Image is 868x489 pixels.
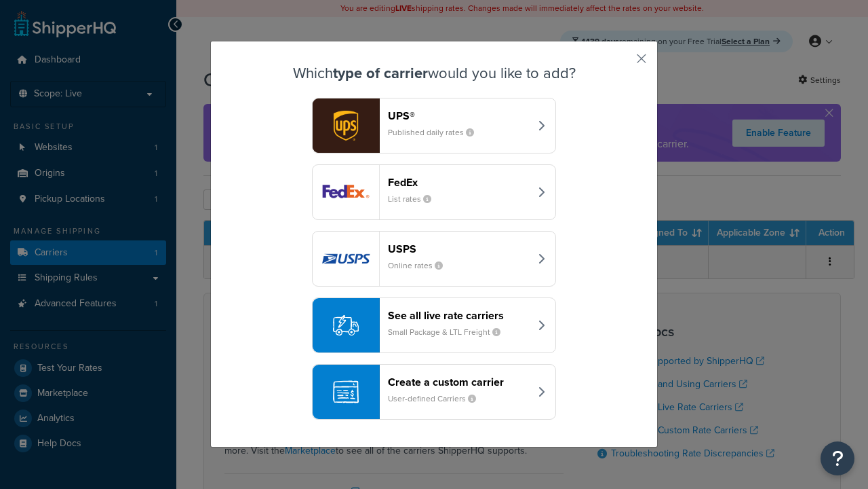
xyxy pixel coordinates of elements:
button: See all live rate carriersSmall Package & LTL Freight [312,297,556,353]
header: Create a custom carrier [388,376,530,388]
button: fedEx logoFedExList rates [312,164,556,220]
header: FedEx [388,176,530,189]
strong: type of carrier [333,62,428,84]
img: usps logo [313,232,379,286]
small: Published daily rates [388,126,485,139]
button: usps logoUSPSOnline rates [312,231,556,287]
small: List rates [388,193,442,205]
button: Create a custom carrierUser-defined Carriers [312,364,556,420]
small: Online rates [388,259,454,272]
img: icon-carrier-custom-c93b8a24.svg [333,379,359,405]
header: USPS [388,242,530,255]
img: icon-carrier-liverate-becf4550.svg [333,312,359,338]
header: UPS® [388,109,530,122]
header: See all live rate carriers [388,309,530,322]
button: Open Resource Center [821,441,854,475]
img: fedEx logo [313,165,379,219]
small: Small Package & LTL Freight [388,326,511,338]
button: ups logoUPS®Published daily rates [312,98,556,153]
h3: Which would you like to add? [245,65,623,81]
small: User-defined Carriers [388,393,487,405]
img: ups logo [313,98,379,153]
